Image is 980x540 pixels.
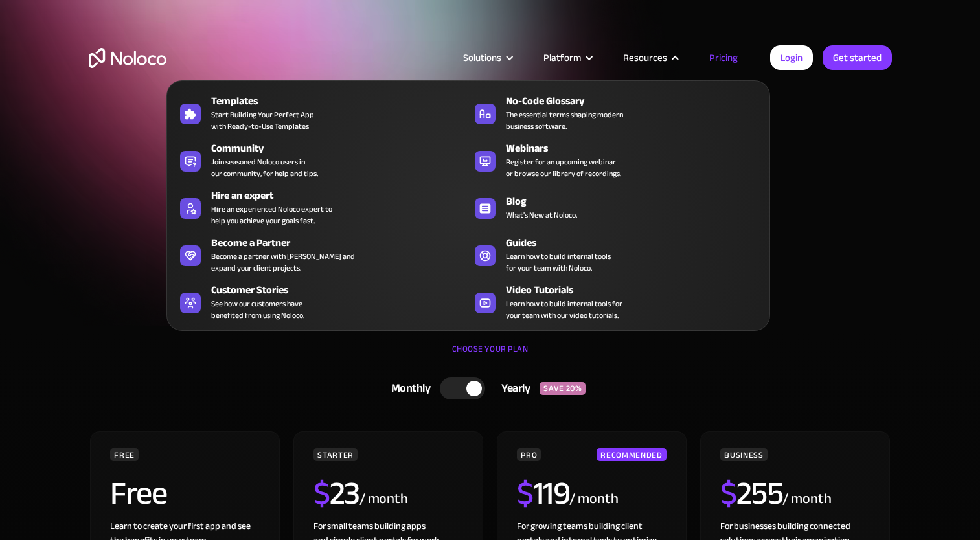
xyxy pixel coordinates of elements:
div: No-Code Glossary [506,93,769,109]
a: Become a PartnerBecome a partner with [PERSON_NAME] andexpand your client projects. [174,232,468,276]
a: home [89,48,166,68]
span: The essential terms shaping modern business software. [506,109,623,132]
span: See how our customers have benefited from using Noloco. [211,298,304,321]
a: WebinarsRegister for an upcoming webinaror browse our library of recordings. [468,138,763,182]
div: Guides [506,235,769,251]
span: Learn how to build internal tools for your team with our video tutorials. [506,298,622,321]
h2: 119 [517,477,569,510]
h2: Free [110,477,166,510]
div: FREE [110,448,139,461]
nav: Resources [166,62,770,331]
div: Solutions [463,49,501,66]
div: Blog [506,194,769,209]
div: Platform [527,49,607,66]
a: Pricing [693,49,754,66]
div: / month [782,489,831,510]
a: Hire an expertHire an experienced Noloco expert tohelp you achieve your goals fast. [174,185,468,229]
a: Customer StoriesSee how our customers havebenefited from using Noloco. [174,280,468,324]
h2: 255 [720,477,782,510]
div: Community [211,141,474,156]
a: Video TutorialsLearn how to build internal tools foryour team with our video tutorials. [468,280,763,324]
div: CHOOSE YOUR PLAN [89,339,892,372]
h2: 23 [313,477,359,510]
a: Get started [823,45,892,70]
div: Monthly [375,379,440,398]
span: Start Building Your Perfect App with Ready-to-Use Templates [211,109,314,132]
div: Hire an experienced Noloco expert to help you achieve your goals fast. [211,203,332,227]
a: TemplatesStart Building Your Perfect Appwith Ready-to-Use Templates [174,91,468,135]
h1: Flexible Pricing Designed for Business [89,110,892,188]
div: BUSINESS [720,448,767,461]
span: Join seasoned Noloco users in our community, for help and tips. [211,156,318,179]
span: What's New at Noloco. [506,209,577,221]
span: $ [313,463,330,524]
span: Register for an upcoming webinar or browse our library of recordings. [506,156,621,179]
div: Become a Partner [211,235,474,251]
div: SAVE 20% [540,382,586,395]
div: Templates [211,93,474,109]
div: / month [359,489,408,510]
h2: Start for free. Upgrade to support your business at any stage. [89,201,892,220]
div: Hire an expert [211,188,474,203]
a: CommunityJoin seasoned Noloco users inour community, for help and tips. [174,138,468,182]
div: Solutions [447,49,527,66]
a: GuidesLearn how to build internal toolsfor your team with Noloco. [468,232,763,276]
div: Customer Stories [211,282,474,298]
div: Webinars [506,141,769,156]
div: PRO [517,448,541,461]
div: Become a partner with [PERSON_NAME] and expand your client projects. [211,251,355,274]
div: / month [569,489,618,510]
div: Resources [623,49,667,66]
a: No-Code GlossaryThe essential terms shaping modernbusiness software. [468,91,763,135]
div: Platform [543,49,581,66]
span: $ [720,463,736,524]
a: BlogWhat's New at Noloco. [468,185,763,229]
div: STARTER [313,448,357,461]
span: Learn how to build internal tools for your team with Noloco. [506,251,611,274]
div: RECOMMENDED [597,448,666,461]
a: Login [770,45,813,70]
div: Video Tutorials [506,282,769,298]
span: $ [517,463,533,524]
div: Yearly [485,379,540,398]
div: Resources [607,49,693,66]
